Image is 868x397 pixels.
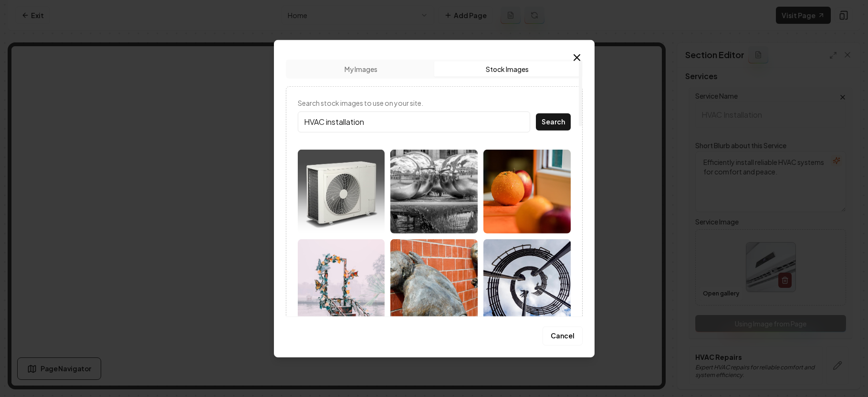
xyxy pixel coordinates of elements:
[434,61,581,76] button: Stock Images
[543,326,583,346] button: Cancel
[483,149,571,233] img: Image search result 3
[536,113,571,130] button: Search
[298,149,385,233] img: Image search result 1
[390,239,478,323] img: Image search result 5
[298,239,385,323] img: Image search result 4
[390,149,478,233] img: Image search result 2
[298,111,530,132] input: Search for images..
[298,98,571,107] label: Search stock images to use on your site.
[483,239,571,323] img: Image search result 6
[288,61,434,76] button: My Images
